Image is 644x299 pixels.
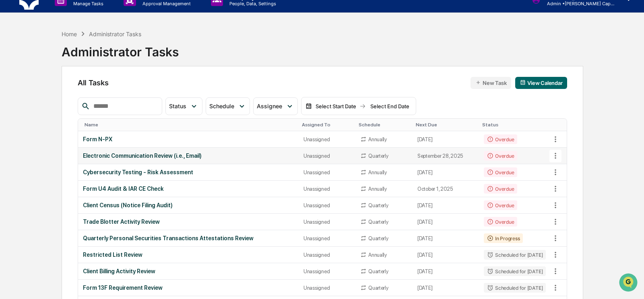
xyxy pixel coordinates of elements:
[83,285,294,291] div: Form 13F Requirement Review
[484,167,517,177] div: Overdue
[302,122,352,128] div: Toggle SortBy
[413,197,479,214] td: [DATE]
[257,103,282,109] span: Assignee
[83,268,294,274] div: Client Billing Activity Review
[83,219,294,225] div: Trade Blotter Activity Review
[223,1,280,6] p: People, Data, Settings
[83,153,294,159] div: Electronic Communication Review (i.e., Email)
[413,164,479,181] td: [DATE]
[482,122,547,128] div: Toggle SortBy
[67,1,107,6] p: Manage Tasks
[85,122,295,128] div: Toggle SortBy
[413,181,479,197] td: October 1, 2025
[471,77,511,89] button: New Task
[66,101,100,109] span: Attestations
[78,78,108,87] span: All Tasks
[368,136,387,142] div: Annually
[484,233,523,243] div: In Progress
[416,122,476,128] div: Toggle SortBy
[169,103,186,109] span: Status
[83,169,294,175] div: Cybersecurity Testing - Risk Assessment
[16,116,51,124] span: Data Lookup
[413,148,479,164] td: September 28, 2025
[368,186,387,192] div: Annually
[484,283,546,293] div: Scheduled for [DATE]
[8,117,14,124] div: 🔎
[368,285,388,291] div: Quarterly
[83,202,294,208] div: Client Census (Notice Filing Audit)
[484,250,546,260] div: Scheduled for [DATE]
[303,169,351,175] div: Unassigned
[413,230,479,247] td: [DATE]
[314,103,358,109] div: Select Start Date
[303,268,351,274] div: Unassigned
[209,103,234,109] span: Schedule
[303,202,351,208] div: Unassigned
[8,16,147,29] p: How can we help?
[83,186,294,192] div: Form U4 Audit & IAR CE Check
[368,202,388,208] div: Quarterly
[83,235,294,241] div: Quarterly Personal Securities Transactions Attestations Review
[368,169,387,175] div: Annually
[541,1,615,6] p: Admin • [PERSON_NAME] Capital
[515,77,567,89] button: View Calendar
[303,186,351,192] div: Unassigned
[305,103,312,109] img: calendar
[80,136,97,142] span: Pylon
[303,219,351,225] div: Unassigned
[484,200,517,210] div: Overdue
[8,102,14,108] div: 🖐️
[484,151,517,161] div: Overdue
[368,219,388,225] div: Quarterly
[484,184,517,194] div: Overdue
[368,153,388,159] div: Quarterly
[62,31,77,37] div: Home
[413,263,479,280] td: [DATE]
[136,1,195,6] p: Approval Management
[83,252,294,258] div: Restricted List Review
[359,103,366,109] img: arrow right
[303,136,351,142] div: Unassigned
[57,136,97,142] a: Powered byPylon
[89,31,141,37] div: Administrator Tasks
[484,134,517,144] div: Overdue
[303,235,351,241] div: Unassigned
[368,268,388,274] div: Quarterly
[55,98,103,112] a: 🗄️Attestations
[62,38,179,59] div: Administrator Tasks
[58,102,65,108] div: 🗄️
[8,61,23,76] img: 1746055101610-c473b297-6a78-478c-a979-82029cc54cd1
[368,252,387,258] div: Annually
[413,247,479,263] td: [DATE]
[484,217,517,227] div: Overdue
[5,98,55,112] a: 🖐️Preclearance
[303,252,351,258] div: Unassigned
[27,69,102,76] div: We're available if you need us!
[5,113,54,128] a: 🔎Data Lookup
[27,61,132,69] div: Start new chat
[413,280,479,296] td: [DATE]
[303,285,351,291] div: Unassigned
[413,131,479,148] td: [DATE]
[368,235,388,241] div: Quarterly
[551,122,567,128] div: Toggle SortBy
[359,122,409,128] div: Toggle SortBy
[303,153,351,159] div: Unassigned
[367,103,412,109] div: Select End Date
[16,101,52,109] span: Preclearance
[83,136,294,142] div: Form N-PX
[137,64,147,73] button: Start new chat
[484,266,546,276] div: Scheduled for [DATE]
[520,80,526,85] img: calendar
[618,272,640,294] iframe: Open customer support
[413,214,479,230] td: [DATE]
